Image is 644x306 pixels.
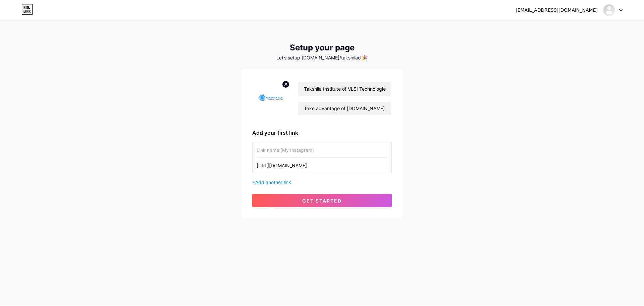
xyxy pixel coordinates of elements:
[603,4,615,16] img: takshilao
[302,198,342,204] span: get started
[252,129,392,137] div: Add your first link
[257,142,387,158] input: Link name (My Instagram)
[257,158,387,173] input: URL (https://instagram.com/yourname)
[252,79,290,118] img: profile pic
[255,179,291,185] span: Add another link
[298,82,391,96] input: Your name
[241,43,402,52] div: Setup your page
[298,102,391,115] input: bio
[516,7,598,14] div: [EMAIL_ADDRESS][DOMAIN_NAME]
[241,55,402,60] div: Let’s setup [DOMAIN_NAME]/takshilao 🎉
[252,194,392,207] button: get started
[252,179,392,186] div: +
